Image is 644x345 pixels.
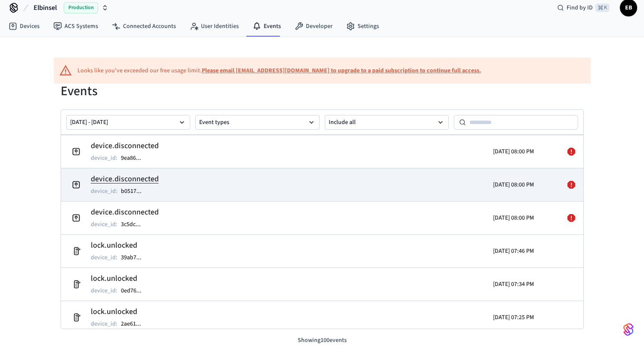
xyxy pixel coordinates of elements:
[493,247,534,255] p: [DATE] 07:46 PM
[595,3,610,12] span: ⌘ K
[493,280,534,289] p: [DATE] 07:34 PM
[493,214,534,222] p: [DATE] 08:00 PM
[246,19,288,34] a: Events
[64,2,98,13] span: Production
[339,19,386,34] a: Settings
[493,147,534,156] p: [DATE] 08:00 PM
[195,115,320,130] button: Event types
[77,66,481,75] div: Looks like you've exceeded our free usage limit.
[567,3,593,12] span: Find by ID
[91,253,117,262] p: device_id :
[91,239,150,252] h2: lock.unlocked
[91,273,150,285] h2: lock.unlocked
[61,336,584,345] p: Showing 100 events
[119,219,149,230] button: 3c5dc...
[34,3,57,13] span: Elbinsel
[91,320,117,328] p: device_id :
[288,19,339,34] a: Developer
[325,115,449,130] button: Include all
[61,84,584,99] h1: Events
[66,115,191,130] button: [DATE] - [DATE]
[91,286,117,295] p: device_id :
[119,153,150,163] button: 9ea86...
[105,19,183,34] a: Connected Accounts
[623,323,634,336] img: SeamLogoGradient.69752ec5.svg
[119,186,150,196] button: b0517...
[91,187,117,196] p: device_id :
[2,19,46,34] a: Devices
[183,19,246,34] a: User Identities
[91,306,150,318] h2: lock.unlocked
[202,66,481,75] a: Please email [EMAIL_ADDRESS][DOMAIN_NAME] to upgrade to a paid subscription to continue full access.
[119,252,150,263] button: 39ab7...
[91,154,117,162] p: device_id :
[46,19,105,34] a: ACS Systems
[493,180,534,189] p: [DATE] 08:00 PM
[91,173,159,185] h2: device.disconnected
[119,319,150,329] button: 2ae61...
[91,140,159,152] h2: device.disconnected
[119,286,150,296] button: 0ed76...
[493,313,534,322] p: [DATE] 07:25 PM
[91,220,117,229] p: device_id :
[91,206,159,218] h2: device.disconnected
